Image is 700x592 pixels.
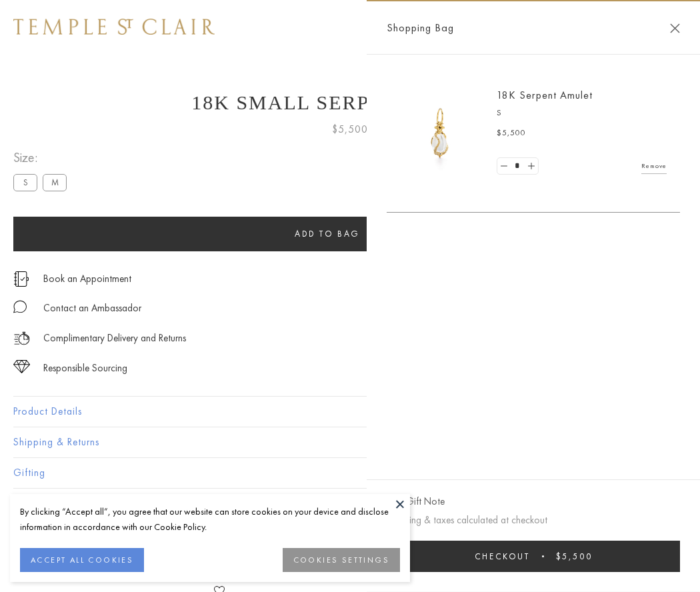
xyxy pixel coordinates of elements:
[13,397,687,427] button: Product Details
[13,300,27,313] img: MessageIcon-01_2.svg
[387,541,680,572] button: Checkout $5,500
[524,158,537,175] a: Set quantity to 2
[497,127,526,140] span: $5,500
[497,158,511,175] a: Set quantity to 0
[13,217,641,251] button: Add to bag
[43,271,131,286] a: Book an Appointment
[387,512,680,529] p: Shipping & taxes calculated at checkout
[497,88,593,102] a: 18K Serpent Amulet
[670,23,680,33] button: Close Shopping Bag
[13,427,687,457] button: Shipping & Returns
[497,107,667,120] p: S
[13,174,37,191] label: S
[387,493,445,510] button: Add Gift Note
[475,551,530,562] span: Checkout
[332,121,368,138] span: $5,500
[13,458,687,488] button: Gifting
[13,330,30,347] img: icon_delivery.svg
[43,174,67,191] label: M
[43,330,186,347] p: Complimentary Delivery and Returns
[13,360,30,373] img: icon_sourcing.svg
[387,19,454,37] span: Shopping Bag
[20,548,144,572] button: ACCEPT ALL COOKIES
[13,19,215,35] img: Temple St. Clair
[20,504,400,535] div: By clicking “Accept all”, you agree that our website can store cookies on your device and disclos...
[13,91,687,114] h1: 18K Small Serpent Amulet
[556,551,593,562] span: $5,500
[13,147,72,169] span: Size:
[400,93,480,173] img: P51836-E11SERPPV
[43,300,141,317] div: Contact an Ambassador
[13,271,29,287] img: icon_appointment.svg
[283,548,400,572] button: COOKIES SETTINGS
[295,228,360,239] span: Add to bag
[43,360,127,377] div: Responsible Sourcing
[641,159,667,173] a: Remove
